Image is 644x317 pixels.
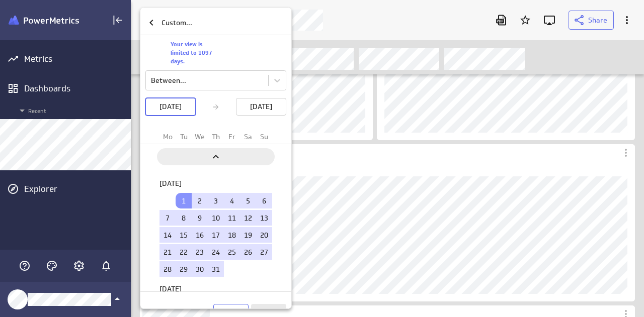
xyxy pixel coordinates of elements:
td: Selected. Thursday, July 3, 2025 [208,193,224,208]
small: We [195,132,205,141]
p: Your view is limited to 1097 days. [171,40,216,65]
td: Selected. Tuesday, July 8, 2025 [176,210,192,226]
td: Selected. Friday, July 25, 2025 [224,244,240,260]
td: Selected. Wednesday, July 9, 2025 [192,210,208,226]
td: Selected. Monday, July 7, 2025 [159,210,176,226]
small: Tu [180,132,188,141]
div: Between... [151,76,186,85]
p: Custom... [162,18,192,28]
td: Selected. Sunday, July 20, 2025 [256,227,272,243]
div: Custom... [140,11,291,35]
small: Fr [228,132,235,141]
td: Selected as start date. Tuesday, July 1, 2025 [176,193,192,208]
p: [DATE] [250,101,272,112]
td: Selected. Saturday, July 26, 2025 [240,244,256,260]
strong: [DATE] [159,284,182,293]
td: Selected. Sunday, July 6, 2025 [256,193,272,208]
td: Selected. Tuesday, July 22, 2025 [176,244,192,260]
td: Selected. Saturday, July 19, 2025 [240,227,256,243]
td: Selected. Sunday, July 13, 2025 [256,210,272,226]
td: Selected. Wednesday, July 16, 2025 [192,227,208,243]
td: Selected. Friday, July 18, 2025 [224,227,240,243]
span: Cancel [220,307,242,316]
td: Selected. Thursday, July 31, 2025 [208,261,224,277]
p: [DATE] [159,101,182,112]
td: Selected. Wednesday, July 2, 2025 [192,193,208,208]
button: [DATE] [236,98,286,116]
td: Selected. Thursday, July 24, 2025 [208,244,224,260]
small: Sa [244,132,252,141]
td: Selected. Friday, July 11, 2025 [224,210,240,226]
small: Su [260,132,268,141]
td: Selected. Monday, July 14, 2025 [159,227,176,243]
td: Selected. Monday, July 28, 2025 [159,261,176,277]
small: Mo [163,132,173,141]
span: Apply [260,307,278,316]
td: Selected. Tuesday, July 29, 2025 [176,261,192,277]
small: Th [212,132,220,141]
button: [DATE] [145,98,196,116]
td: Selected. Saturday, July 12, 2025 [240,210,256,226]
td: Selected. Saturday, July 5, 2025 [240,193,256,208]
td: Selected. Wednesday, July 30, 2025 [192,261,208,277]
td: Selected. Thursday, July 17, 2025 [208,227,224,243]
div: Move backward to switch to the previous month. [140,146,291,168]
td: Selected. Tuesday, July 15, 2025 [176,227,192,243]
td: Selected. Wednesday, July 23, 2025 [192,244,208,260]
td: Selected. Monday, July 21, 2025 [159,244,176,260]
strong: [DATE] [159,179,182,188]
div: Previous [157,148,275,165]
td: Selected. Friday, July 4, 2025 [224,193,240,208]
td: Selected. Sunday, July 27, 2025 [256,244,272,260]
td: Selected. Thursday, July 10, 2025 [208,210,224,226]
